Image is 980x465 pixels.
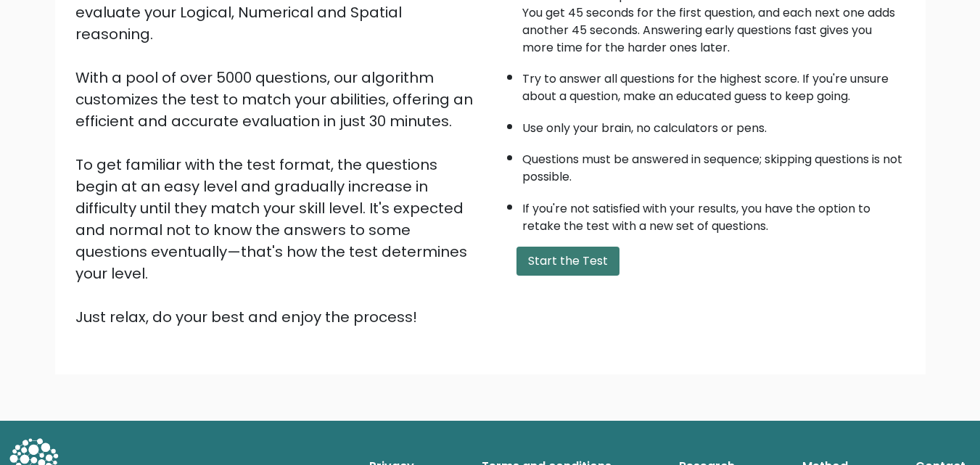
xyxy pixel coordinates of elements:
li: Use only your brain, no calculators or pens. [522,112,905,137]
li: Questions must be answered in sequence; skipping questions is not possible. [522,144,905,186]
li: Try to answer all questions for the highest score. If you're unsure about a question, make an edu... [522,63,905,105]
li: If you're not satisfied with your results, you have the option to retake the test with a new set ... [522,193,905,235]
button: Start the Test [516,247,619,276]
